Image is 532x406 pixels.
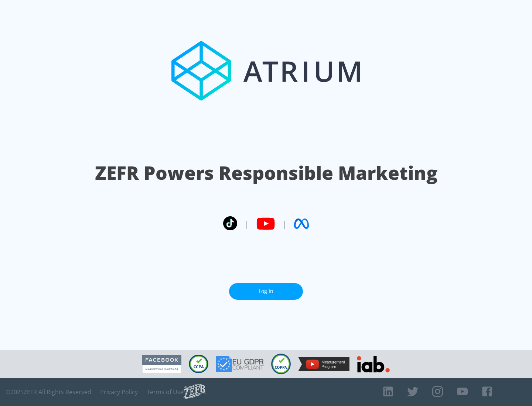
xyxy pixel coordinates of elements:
img: IAB [357,356,390,372]
img: GDPR Compliant [216,356,264,372]
img: CCPA Compliant [189,355,208,373]
span: © 2025 ZEFR All Rights Reserved [6,388,91,396]
span: | [282,218,287,229]
a: Log In [229,283,303,300]
img: YouTube Measurement Program [298,357,349,371]
img: Facebook Marketing Partner [142,355,181,374]
img: COPPA Compliant [271,354,291,374]
h1: ZEFR Powers Responsible Marketing [95,160,437,186]
span: | [245,218,249,229]
a: Privacy Policy [100,388,138,396]
a: Terms of Use [147,388,184,396]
